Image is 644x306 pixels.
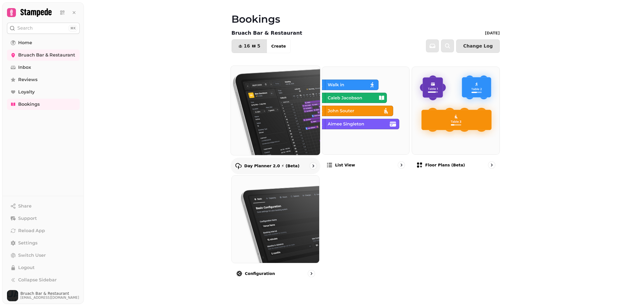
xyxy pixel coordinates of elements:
button: Share [7,201,80,212]
p: List view [335,162,355,168]
a: Bruach Bar & Restaurant [7,50,80,61]
span: Logout [18,264,35,271]
a: Home [7,37,80,48]
img: Day Planner 2.0 ⚡ (Beta) [226,61,325,159]
span: Home [18,39,32,46]
span: Change Log [463,44,493,48]
a: Bookings [7,99,80,110]
span: Reviews [18,76,37,83]
button: Create [267,39,290,53]
button: User avatarBruach Bar & Restaurant[EMAIL_ADDRESS][DOMAIN_NAME] [7,290,80,301]
img: List view [322,67,409,154]
p: Day Planner 2.0 ⚡ (Beta) [244,163,300,169]
span: [EMAIL_ADDRESS][DOMAIN_NAME] [20,295,79,300]
p: Floor Plans (beta) [425,162,465,168]
p: Search [17,25,33,32]
a: Settings [7,237,80,249]
button: Collapse Sidebar [7,274,80,286]
span: Create [271,44,286,48]
a: Inbox [7,62,80,73]
span: Settings [18,240,37,246]
button: Search⌘K [7,23,80,34]
p: Bruach Bar & Restaurant [231,29,302,37]
button: Reload App [7,225,80,236]
span: Inbox [18,64,31,71]
span: Bruach Bar & Restaurant [18,52,75,58]
svg: go to [310,163,316,169]
img: Configuration [232,176,319,263]
button: Change Log [456,39,500,53]
img: User avatar [7,290,18,301]
a: Floor Plans (beta)Floor Plans (beta) [412,67,500,173]
span: Switch User [18,252,46,259]
span: Support [18,215,37,222]
a: ConfigurationConfiguration [231,175,319,282]
button: Support [7,213,80,224]
svg: go to [489,162,494,168]
span: Bruach Bar & Restaurant [20,291,79,295]
a: Loyalty [7,86,80,98]
a: Reviews [7,74,80,85]
span: Loyalty [18,89,35,95]
span: 16 [244,44,250,48]
svg: go to [399,162,404,168]
svg: go to [309,271,314,276]
button: Logout [7,262,80,273]
span: Bookings [18,101,40,108]
a: Day Planner 2.0 ⚡ (Beta)Day Planner 2.0 ⚡ (Beta) [231,65,320,174]
p: [DATE] [485,30,500,36]
span: 5 [257,44,260,48]
span: Collapse Sidebar [18,277,57,283]
button: 165 [232,39,267,53]
img: Floor Plans (beta) [412,67,499,154]
p: Configuration [245,271,275,276]
span: Reload App [18,227,45,234]
div: ⌘K [69,25,77,31]
button: Switch User [7,250,80,261]
span: Share [18,203,32,210]
a: List viewList view [322,67,410,173]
